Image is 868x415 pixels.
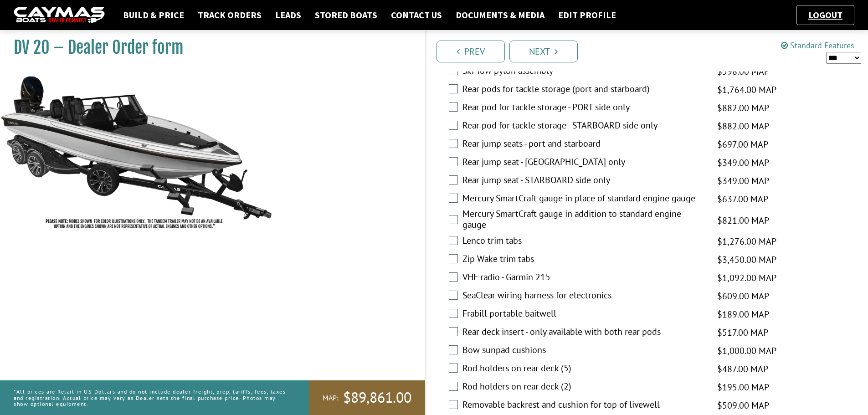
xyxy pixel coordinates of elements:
img: caymas-dealer-connect-2ed40d3bc7270c1d8d7ffb4b79bf05adc795679939227970def78ec6f6c03838.gif [14,7,105,24]
a: MAP:$89,861.00 [309,380,425,415]
span: $349.00 MAP [717,156,769,169]
label: Bow sunpad cushions [462,344,706,358]
span: $609.00 MAP [717,289,769,303]
span: $598.00 MAP [717,65,769,78]
span: $1,276.00 MAP [717,235,776,248]
a: Edit Profile [554,9,621,21]
span: $3,450.00 MAP [717,253,776,266]
a: Prev [437,41,505,62]
label: Rear pod for tackle storage - PORT side only [462,102,706,115]
label: VHF radio - Garmin 215 [462,272,706,285]
span: $637.00 MAP [717,192,768,206]
label: Rear pod for tackle storage - STARBOARD side only [462,120,706,133]
label: Zip Wake trim tabs [462,253,706,266]
a: Stored Boats [310,9,382,21]
label: Rear pods for tackle storage (port and starboard) [462,83,706,97]
span: $195.00 MAP [717,380,769,394]
label: Mercury SmartCraft gauge in place of standard engine gauge [462,193,706,206]
a: Logout [804,9,847,20]
a: Documents & Media [451,9,549,21]
label: Ski-Tow pylon assembly [462,65,706,78]
span: $882.00 MAP [717,101,769,115]
a: Standard Features [781,40,854,51]
label: Mercury SmartCraft gauge in addition to standard engine gauge [462,208,706,232]
a: Contact Us [386,9,447,21]
span: $821.00 MAP [717,214,769,227]
label: SeaClear wiring harness for electronics [462,290,706,303]
span: $1,764.00 MAP [717,83,776,97]
span: $349.00 MAP [717,174,769,188]
a: Leads [271,9,306,21]
label: Rear deck insert - only available with both rear pods [462,326,706,339]
span: $89,861.00 [343,388,411,407]
span: $487.00 MAP [717,362,768,376]
span: $517.00 MAP [717,326,768,339]
a: Build & Price [118,9,189,21]
span: $509.00 MAP [717,399,769,412]
a: Next [509,41,578,62]
span: $697.00 MAP [717,138,768,151]
label: Rear jump seat - [GEOGRAPHIC_DATA] only [462,156,706,169]
a: Track Orders [193,9,266,21]
h1: DV 20 – Dealer Order form [14,37,402,58]
label: Rod holders on rear deck (2) [462,381,706,394]
label: Frabill portable baitwell [462,308,706,321]
p: *All prices are Retail in US Dollars and do not include dealer freight, prep, tariffs, fees, taxe... [14,384,288,411]
span: MAP: [323,393,339,403]
label: Rod holders on rear deck (5) [462,363,706,376]
span: $1,000.00 MAP [717,344,776,358]
label: Removable backrest and cushion for top of livewell [462,399,706,412]
label: Lenco trim tabs [462,235,706,248]
label: Rear jump seat - STARBOARD side only [462,174,706,188]
span: $189.00 MAP [717,307,769,321]
span: $1,092.00 MAP [717,271,776,285]
span: $882.00 MAP [717,119,769,133]
label: Rear jump seats - port and starboard [462,138,706,151]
